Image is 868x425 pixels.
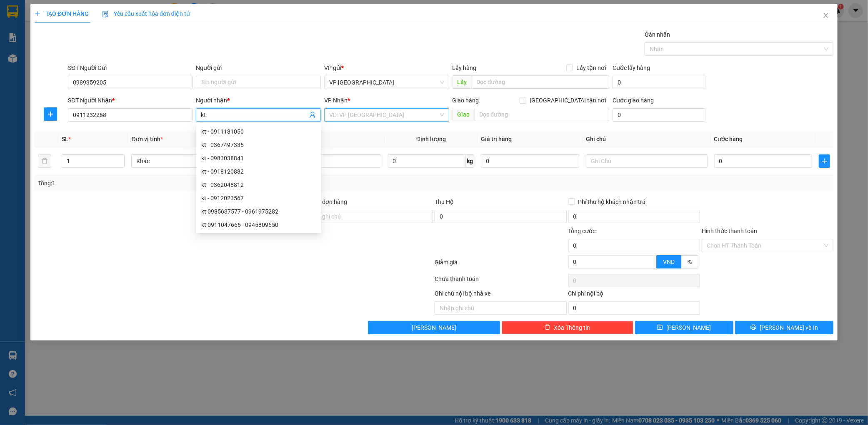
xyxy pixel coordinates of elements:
[502,321,633,334] button: deleteXóa Thông tin
[368,321,500,334] button: [PERSON_NAME]
[201,207,316,216] div: kt 0985637577 - 0961975282
[201,220,316,229] div: kt 0911047666 - 0945809550
[554,323,590,332] span: Xóa Thông tin
[814,4,838,27] button: Close
[196,138,321,152] div: kt - 0367497335
[324,97,348,104] span: VP Nhận
[416,136,446,142] span: Định lượng
[453,108,475,121] span: Giao
[38,154,51,168] button: delete
[196,218,321,231] div: kt 0911047666 - 0945809550
[35,11,40,17] span: plus
[201,154,316,163] div: kt - 0983038841
[136,155,248,167] span: Khác
[196,165,321,178] div: kt - 0918120882
[453,65,477,71] span: Lấy hàng
[435,289,566,301] div: Ghi chú nội bộ nhà xe
[324,63,449,72] div: VP gửi
[201,180,316,189] div: kt - 0362048812
[750,324,756,331] span: printer
[472,75,609,89] input: Dọc đường
[568,289,700,301] div: Chi phí nội bộ
[735,321,833,334] button: printer[PERSON_NAME] và In
[823,12,829,19] span: close
[309,112,316,118] span: user-add
[435,301,566,315] input: Nhập ghi chú
[666,323,711,332] span: [PERSON_NAME]
[819,154,830,168] button: plus
[435,199,454,205] span: Thu Hộ
[201,140,316,149] div: kt - 0367497335
[102,10,190,17] span: Yêu cầu xuất hóa đơn điện tử
[62,136,68,142] span: SL
[201,167,316,176] div: kt - 0918120882
[586,154,708,168] input: Ghi Chú
[635,321,733,334] button: save[PERSON_NAME]
[481,136,512,142] span: Giá trị hàng
[201,127,316,136] div: kt - 0911181050
[613,108,705,122] input: Cước giao hàng
[196,205,321,218] div: kt 0985637577 - 0961975282
[434,258,568,272] div: Giảm giá
[613,76,705,89] input: Cước lấy hàng
[196,191,321,205] div: kt - 0912023567
[196,63,321,72] div: Người gửi
[573,63,609,72] span: Lấy tận nơi
[131,136,163,142] span: Đơn vị tính
[44,111,57,117] span: plus
[583,131,711,147] th: Ghi chú
[657,324,663,331] span: save
[481,154,579,168] input: 0
[453,97,479,104] span: Giao hàng
[68,63,193,72] div: SĐT Người Gửi
[196,178,321,191] div: kt - 0362048812
[68,96,193,105] div: SĐT Người Nhận
[575,197,649,206] span: Phí thu hộ khách nhận trả
[329,76,444,89] span: VP Mỹ Đình
[196,96,321,105] div: Người nhận
[453,75,472,89] span: Lấy
[201,194,316,203] div: kt - 0912023567
[412,323,456,332] span: [PERSON_NAME]
[545,324,550,331] span: delete
[760,323,818,332] span: [PERSON_NAME] và In
[663,258,675,265] span: VND
[196,152,321,165] div: kt - 0983038841
[475,108,609,121] input: Dọc đường
[688,258,692,265] span: %
[819,158,830,164] span: plus
[196,125,321,138] div: kt - 0911181050
[645,31,670,38] label: Gán nhãn
[434,274,568,289] div: Chưa thanh toán
[568,228,596,234] span: Tổng cước
[35,10,89,17] span: TẠO ĐƠN HÀNG
[613,97,654,104] label: Cước giao hàng
[714,136,743,142] span: Cước hàng
[38,179,335,188] div: Tổng: 1
[466,154,474,168] span: kg
[301,210,433,223] input: Ghi chú đơn hàng
[526,96,609,105] span: [GEOGRAPHIC_DATA] tận nơi
[301,199,347,205] label: Ghi chú đơn hàng
[102,11,109,17] img: icon
[702,228,757,234] label: Hình thức thanh toán
[44,107,57,121] button: plus
[613,65,650,71] label: Cước lấy hàng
